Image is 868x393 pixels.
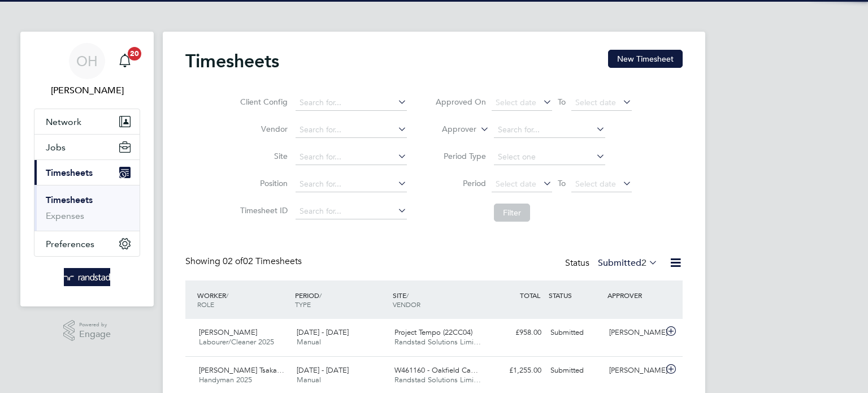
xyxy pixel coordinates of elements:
[296,95,407,111] input: Search for...
[185,256,304,267] div: Showing
[575,97,616,107] span: Select date
[394,327,472,337] span: Project Tempo (22CC04)
[494,122,605,138] input: Search for...
[185,50,279,72] h2: Timesheets
[435,178,486,188] label: Period
[319,291,322,300] span: /
[292,285,390,314] div: PERIOD
[34,231,140,256] button: Preferences
[575,179,616,189] span: Select date
[199,327,257,337] span: [PERSON_NAME]
[605,285,663,305] div: APPROVER
[34,160,140,185] button: Timesheets
[494,204,530,222] button: Filter
[79,320,111,330] span: Powered by
[199,337,274,347] span: Labourer/Cleaner 2025
[128,47,141,61] span: 20
[296,176,407,192] input: Search for...
[297,337,321,347] span: Manual
[394,365,478,375] span: W461160 - Oakfield Ca…
[237,205,288,215] label: Timesheet ID
[46,210,84,221] a: Expenses
[406,291,409,300] span: /
[426,124,476,135] label: Approver
[554,94,569,109] span: To
[297,375,321,385] span: Manual
[20,32,154,306] nav: Main navigation
[64,268,111,286] img: randstad-logo-retina.png
[199,365,284,375] span: [PERSON_NAME] Tsaka…
[223,256,243,267] span: 02 of
[237,178,288,188] label: Position
[394,337,481,347] span: Randstad Solutions Limi…
[487,323,546,342] div: £958.00
[641,257,646,269] span: 2
[34,185,140,231] div: Timesheets
[608,50,683,68] button: New Timesheet
[546,361,605,380] div: Submitted
[197,300,214,309] span: ROLE
[435,151,486,161] label: Period Type
[393,300,420,309] span: VENDOR
[296,149,407,165] input: Search for...
[237,124,288,134] label: Vendor
[237,97,288,107] label: Client Config
[605,323,663,342] div: [PERSON_NAME]
[295,300,311,309] span: TYPE
[34,135,140,159] button: Jobs
[435,97,486,107] label: Approved On
[394,375,481,385] span: Randstad Solutions Limi…
[496,97,536,107] span: Select date
[605,361,663,380] div: [PERSON_NAME]
[520,291,540,300] span: TOTAL
[63,320,111,342] a: Powered byEngage
[46,116,81,127] span: Network
[297,365,349,375] span: [DATE] - [DATE]
[76,54,98,68] span: OH
[296,122,407,138] input: Search for...
[46,142,66,153] span: Jobs
[34,84,140,97] span: Oliver Hunka
[494,149,605,165] input: Select one
[487,361,546,380] div: £1,255.00
[226,291,228,300] span: /
[34,109,140,134] button: Network
[223,256,302,267] span: 02 Timesheets
[46,167,93,178] span: Timesheets
[34,268,140,286] a: Go to home page
[296,204,407,219] input: Search for...
[565,256,660,271] div: Status
[46,239,94,249] span: Preferences
[79,330,111,339] span: Engage
[199,375,252,385] span: Handyman 2025
[554,176,569,191] span: To
[194,285,292,314] div: WORKER
[114,43,136,79] a: 20
[598,257,658,269] label: Submitted
[546,285,605,305] div: STATUS
[297,327,349,337] span: [DATE] - [DATE]
[496,179,536,189] span: Select date
[390,285,488,314] div: SITE
[237,151,288,161] label: Site
[46,195,93,205] a: Timesheets
[34,43,140,97] a: OH[PERSON_NAME]
[546,323,605,342] div: Submitted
